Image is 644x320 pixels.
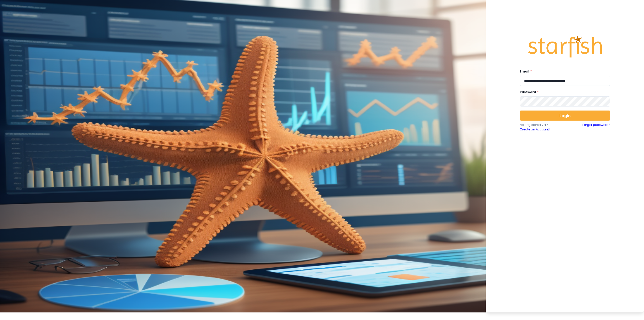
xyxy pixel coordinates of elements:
[527,31,603,62] img: Logo.42cb71d561138c82c4ab.png
[520,123,565,127] p: Not registered yet?
[520,90,607,94] label: Password
[520,127,565,132] a: Create an Account!
[520,69,607,74] label: Email
[582,123,610,132] a: Forgot password?
[520,111,610,121] button: Login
